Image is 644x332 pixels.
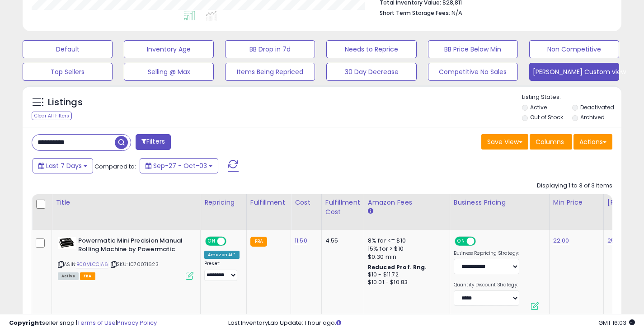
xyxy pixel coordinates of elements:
[48,96,83,109] h5: Listings
[530,103,547,111] label: Active
[536,137,564,146] span: Columns
[475,238,489,245] span: OFF
[136,134,171,150] button: Filters
[529,63,619,81] button: [PERSON_NAME] Custom view
[94,162,136,171] span: Compared to:
[32,112,72,120] div: Clear All Filters
[529,40,619,58] button: Non Competitive
[326,63,416,81] button: 30 Day Decrease
[530,113,563,121] label: Out of Stock
[451,9,462,17] span: N/A
[58,272,79,280] span: All listings currently available for purchase on Amazon
[553,198,600,207] div: Min Price
[607,236,624,245] a: 25.00
[250,237,267,247] small: FBA
[140,158,218,173] button: Sep-27 - Oct-03
[530,134,572,150] button: Columns
[368,207,373,215] small: Amazon Fees.
[454,282,519,288] label: Quantity Discount Strategy:
[117,318,157,327] a: Privacy Policy
[295,198,318,207] div: Cost
[46,161,82,170] span: Last 7 Days
[228,319,635,327] div: Last InventoryLab Update: 1 hour ago.
[368,237,443,245] div: 8% for <= $10
[368,253,443,261] div: $0.30 min
[326,40,416,58] button: Needs to Reprice
[109,261,159,268] span: | SKU: 1070071623
[325,198,360,217] div: Fulfillment Cost
[33,158,93,173] button: Last 7 Days
[380,9,450,17] b: Short Term Storage Fees:
[368,279,443,286] div: $10.01 - $10.83
[454,250,519,257] label: Business Repricing Strategy:
[325,237,357,245] div: 4.55
[77,318,116,327] a: Terms of Use
[522,93,621,102] p: Listing States:
[153,161,207,170] span: Sep-27 - Oct-03
[206,238,217,245] span: ON
[204,261,240,281] div: Preset:
[428,40,518,58] button: BB Price Below Min
[428,63,518,81] button: Competitive No Sales
[23,40,113,58] button: Default
[368,271,443,279] div: $10 - $11.72
[573,134,612,150] button: Actions
[295,236,307,245] a: 11.50
[537,182,612,190] div: Displaying 1 to 3 of 3 items
[56,198,197,207] div: Title
[481,134,528,150] button: Save View
[368,245,443,253] div: 15% for > $10
[598,318,635,327] span: 2025-10-11 16:03 GMT
[368,263,427,271] b: Reduced Prof. Rng.
[225,63,315,81] button: Items Being Repriced
[580,113,605,121] label: Archived
[9,318,42,327] strong: Copyright
[225,40,315,58] button: BB Drop in 7d
[80,272,95,280] span: FBA
[368,198,446,207] div: Amazon Fees
[58,237,76,249] img: 31eXdh1RSgL._SL40_.jpg
[76,261,108,268] a: B00VLCCIA6
[580,103,614,111] label: Deactivated
[225,238,240,245] span: OFF
[58,237,193,279] div: ASIN:
[124,40,214,58] button: Inventory Age
[23,63,113,81] button: Top Sellers
[78,237,188,256] b: Powermatic Mini Precision Manual Rolling Machine by Powermatic
[250,198,287,207] div: Fulfillment
[9,319,157,327] div: seller snap | |
[204,251,240,259] div: Amazon AI *
[456,238,467,245] span: ON
[553,236,569,245] a: 22.00
[454,198,545,207] div: Business Pricing
[204,198,243,207] div: Repricing
[124,63,214,81] button: Selling @ Max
